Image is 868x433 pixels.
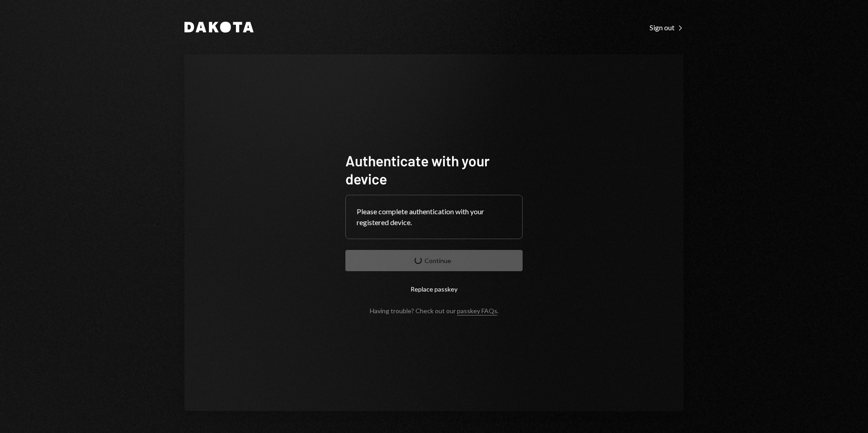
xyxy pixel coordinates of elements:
[345,151,523,188] h1: Authenticate with your device
[357,206,511,228] div: Please complete authentication with your registered device.
[345,278,523,300] button: Replace passkey
[650,22,684,32] a: Sign out
[457,307,497,315] a: passkey FAQs
[650,23,684,32] div: Sign out
[370,307,499,315] div: Having trouble? Check out our .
